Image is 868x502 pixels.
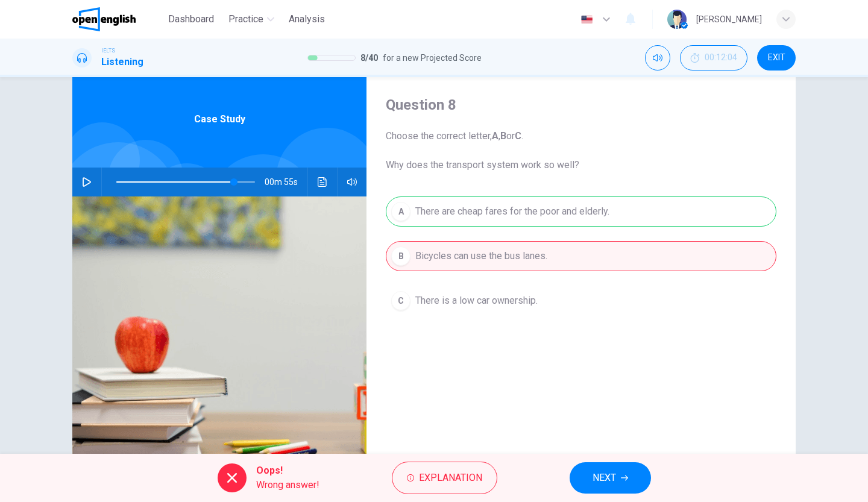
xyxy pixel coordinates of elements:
h1: Listening [101,55,143,69]
span: Practice [228,12,263,27]
button: 00:12:04 [680,45,747,71]
span: Wrong answer! [256,478,319,492]
div: Mute [645,45,670,71]
div: [PERSON_NAME] [696,12,762,27]
span: Analysis [289,12,325,27]
img: Case Study [72,196,366,490]
button: Click to see the audio transcription [313,168,332,196]
button: Explanation [392,462,497,494]
img: en [579,15,594,24]
span: Explanation [419,469,482,486]
span: EXIT [768,53,785,63]
span: 00:12:04 [705,53,737,63]
button: EXIT [757,45,796,71]
button: Analysis [284,8,330,30]
button: Practice [224,8,279,30]
b: C [515,130,521,142]
span: NEXT [593,469,616,486]
button: NEXT [570,462,651,494]
b: B [500,130,506,142]
span: Case Study [194,112,245,127]
button: Dashboard [163,8,219,30]
span: Dashboard [168,12,214,27]
a: OpenEnglish logo [72,7,163,31]
img: OpenEnglish logo [72,7,136,31]
span: Choose the correct letter, , or . Why does the transport system work so well? [386,129,776,172]
span: 8 / 40 [360,51,378,65]
span: for a new Projected Score [383,51,482,65]
img: Profile picture [667,10,687,29]
div: Hide [680,45,747,71]
h4: Question 8 [386,95,776,115]
span: 00m 55s [265,168,307,196]
span: IELTS [101,46,115,55]
b: A [492,130,498,142]
span: Oops! [256,463,319,478]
